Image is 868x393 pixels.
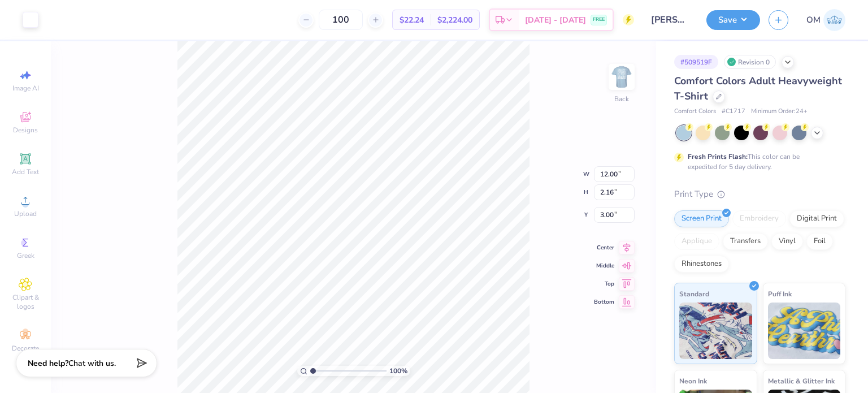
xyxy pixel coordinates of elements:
span: Add Text [12,167,39,176]
div: Foil [806,233,833,250]
a: OM [806,9,845,31]
span: 100 % [389,366,407,376]
span: Comfort Colors Adult Heavyweight T-Shirt [674,74,842,103]
input: Untitled Design [643,8,698,31]
span: Comfort Colors [674,107,716,116]
span: [DATE] - [DATE] [525,14,586,26]
span: Designs [13,126,38,135]
div: This color can be expedited for 5 day delivery. [688,152,827,172]
span: Bottom [594,298,614,306]
div: Screen Print [674,210,729,227]
div: Embroidery [732,210,786,227]
span: Center [594,244,614,252]
div: Applique [674,233,719,250]
span: $2,224.00 [437,14,472,26]
div: # 509519F [674,55,718,69]
strong: Fresh Prints Flash: [688,152,748,161]
div: Rhinestones [674,256,729,273]
span: Standard [679,288,709,300]
span: Neon Ink [679,375,707,387]
span: Middle [594,262,614,270]
strong: Need help? [28,358,68,369]
span: Greek [17,251,34,260]
span: $22.24 [400,14,424,26]
span: Top [594,280,614,288]
div: Vinyl [771,233,803,250]
span: Metallic & Glitter Ink [768,375,835,387]
img: Standard [679,303,752,359]
div: Digital Print [789,210,844,227]
span: Decorate [12,344,39,353]
input: – – [319,10,363,30]
span: Upload [14,209,37,218]
span: Puff Ink [768,288,792,300]
span: FREE [593,16,605,24]
img: Om Mehrotra [823,9,845,31]
div: Transfers [723,233,768,250]
img: Back [610,66,633,88]
span: Chat with us. [68,358,116,369]
span: Image AI [12,84,39,93]
img: Puff Ink [768,303,841,359]
div: Back [614,94,629,104]
div: Print Type [674,188,845,201]
button: Save [706,10,760,30]
div: Revision 0 [724,55,776,69]
span: Minimum Order: 24 + [751,107,808,116]
span: # C1717 [722,107,745,116]
span: Clipart & logos [6,293,45,311]
span: OM [806,14,821,27]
